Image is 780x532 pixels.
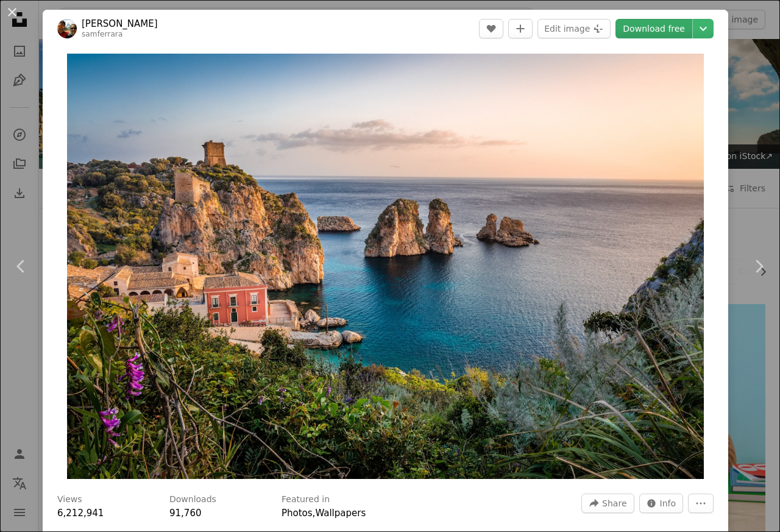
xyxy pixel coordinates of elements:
a: Wallpapers [315,508,366,519]
button: More Actions [688,494,714,513]
span: 91,760 [169,508,202,519]
h3: Featured in [282,494,330,506]
img: photo of house near cliff and body of water [67,54,704,479]
button: Zoom in on this image [67,54,704,479]
button: Like [479,19,503,38]
a: samferrara [82,30,122,38]
a: Photos [282,508,313,519]
button: Edit image [537,19,611,38]
span: 6,212,941 [57,508,104,519]
span: , [313,508,316,519]
button: Stats about this image [639,494,684,513]
h3: Downloads [169,494,216,506]
button: Add to Collection [508,19,533,38]
h3: Views [57,494,82,506]
a: Download free [615,19,692,38]
button: Share this image [581,494,634,513]
a: Next [737,208,780,325]
a: [PERSON_NAME] [82,18,158,30]
span: Share [602,494,626,512]
img: Go to Samuel Ferrara's profile [57,19,77,38]
span: Info [660,494,676,512]
button: Choose download size [693,19,714,38]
